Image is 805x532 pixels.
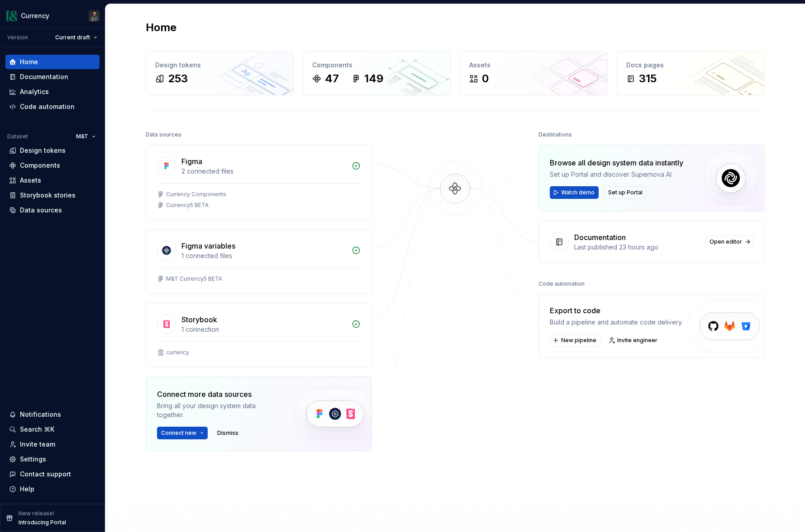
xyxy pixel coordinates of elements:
button: Search ⌘K [5,422,100,437]
a: Figma variables1 connected filesM&T Currency5 BETA [146,229,372,294]
button: CurrencyPatrick [2,6,103,25]
div: 149 [364,71,383,86]
button: Current draft [51,31,101,44]
button: Connect new [157,427,208,439]
button: Notifications [5,407,100,422]
div: Figma [181,156,202,167]
span: Open editor [710,238,742,245]
span: Watch demo [561,189,595,196]
div: Components [20,161,60,170]
div: Code automation [538,278,585,290]
div: Invite team [20,440,55,449]
a: Data sources [5,203,100,217]
a: Figma2 connected filesCurrency ComponentsCurrency5 BETA [146,145,372,220]
a: Components [5,158,100,173]
div: 315 [639,71,657,86]
div: 2 connected files [181,167,346,176]
div: M&T Currency5 BETA [166,275,222,282]
div: 47 [325,71,339,86]
a: Components47149 [303,51,451,95]
div: 1 connection [181,325,346,334]
img: 77b064d8-59cc-4dbd-8929-60c45737814c.png [6,10,17,21]
button: Help [5,482,100,496]
div: Assets [469,61,598,70]
div: Documentation [574,232,626,243]
div: Currency Components [166,191,226,198]
a: Documentation [5,70,100,84]
p: New release! [19,510,54,517]
div: Home [20,57,38,66]
button: Dismiss [213,427,243,439]
a: Invite team [5,437,100,452]
a: Analytics [5,85,100,99]
div: Data sources [20,206,62,215]
a: Invite engineer [606,334,662,347]
img: Patrick [89,10,100,21]
div: Currency [21,11,49,20]
h2: Home [146,20,176,35]
span: Invite engineer [617,337,657,344]
div: 253 [168,71,188,86]
a: Assets0 [460,51,608,95]
div: Build a pipeline and automate code delivery. [550,318,683,327]
div: Storybook [181,314,217,325]
div: 1 connected files [181,251,346,260]
a: Docs pages315 [617,51,765,95]
a: Open editor [705,235,753,248]
div: Version [7,34,28,41]
div: Design tokens [155,61,284,70]
a: Settings [5,452,100,466]
button: New pipeline [550,334,600,347]
div: Last published 23 hours ago [574,243,700,252]
a: Design tokens [5,143,100,158]
span: Set up Portal [608,189,643,196]
div: Analytics [20,87,49,96]
div: Connect more data sources [157,389,279,400]
div: Currency5 BETA [166,202,209,209]
div: Assets [20,176,41,185]
a: Design tokens253 [146,51,294,95]
div: Code automation [20,102,75,111]
div: Data sources [146,128,181,141]
span: New pipeline [561,337,596,344]
p: Introducing Portal [19,519,66,526]
div: currency [166,349,189,356]
a: Storybook1 connectioncurrency [146,303,372,367]
div: Notifications [20,410,61,419]
span: Dismiss [217,429,238,437]
div: Figma variables [181,240,235,251]
div: Export to code [550,305,683,316]
div: Bring all your design system data together. [157,401,279,419]
button: Set up Portal [604,186,647,199]
span: Current draft [55,34,90,41]
div: Design tokens [20,146,66,155]
div: Search ⌘K [20,425,54,434]
div: Contact support [20,470,71,479]
div: Set up Portal and discover Supernova AI. [550,170,683,179]
div: Storybook stories [20,191,76,200]
div: Settings [20,455,46,464]
button: Watch demo [550,186,599,199]
span: Connect new [161,429,196,437]
div: Browse all design system data instantly [550,157,683,168]
div: Destinations [538,128,572,141]
div: 0 [482,71,489,86]
a: Assets [5,173,100,188]
div: Help [20,485,34,494]
div: Documentation [20,72,68,81]
a: Code automation [5,99,100,114]
button: Contact support [5,467,100,481]
div: Components [312,61,441,70]
a: Storybook stories [5,188,100,202]
button: M&T [72,130,100,143]
span: M&T [76,133,88,140]
div: Docs pages [626,61,755,70]
a: Home [5,55,100,69]
div: Dataset [7,133,28,140]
